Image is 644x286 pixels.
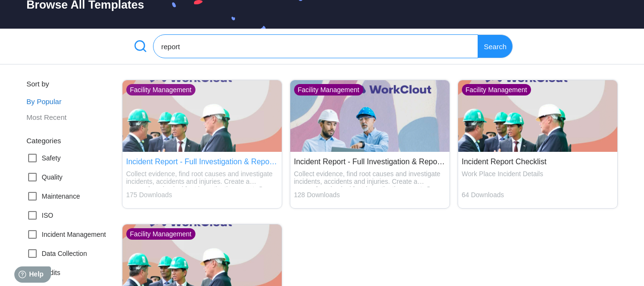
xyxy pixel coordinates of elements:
[126,158,278,166] div: Incident Report - Full Investigation & Report Checklist for Facility Management
[290,80,450,152] img: thumbnail_fm1.jpg
[290,80,450,216] a: Incident Report - Full Investigation & Report ChecklistCollect evidence, find root causes and inv...
[294,84,363,95] div: Facility Management
[27,208,53,223] label: ISO
[126,170,278,187] div: Collect evidence, find root causes and investigate incidents, accidents and injuries. Create a co...
[27,137,122,145] div: Categories
[126,191,278,199] div: 175 Downloads
[462,170,613,187] div: Work Place Incident Details
[27,189,80,204] label: Maintenance
[294,170,446,187] div: Collect evidence, find root causes and investigate incidents, accidents and injuries. Create a co...
[462,84,531,95] div: Facility Management
[126,84,195,95] div: Facility Management
[462,191,613,199] div: 64 Downloads
[27,169,63,185] label: Quality
[27,109,122,125] div: Most Recent
[126,228,195,240] div: Facility Management
[478,34,513,58] div: Search
[462,158,613,166] div: Incident Report Checklist
[27,246,87,261] label: Data Collection
[294,191,446,199] div: 128 Downloads
[27,80,122,88] div: Sort by
[123,80,282,152] img: thumbnail_fm4.jpg
[458,80,618,216] a: Incident Report ChecklistWork Place Incident Details64 DownloadsFacility Management
[294,158,446,166] div: Incident Report - Full Investigation & Report Checklist
[458,80,617,152] img: thumbnail_fm4.jpg
[27,227,106,242] label: Incident Management
[153,34,478,58] input: Search from over a thousand task and checklist templates
[27,150,61,166] label: Safety
[122,80,282,216] a: Incident Report - Full Investigation & Report Checklist for Facility ManagementCollect evidence, ...
[27,94,122,109] div: By Popular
